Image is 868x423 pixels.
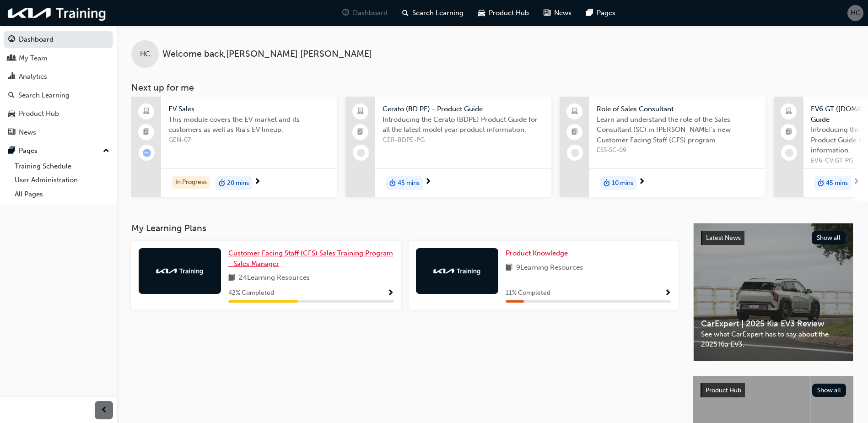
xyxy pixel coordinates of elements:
[219,177,225,189] span: duration-icon
[383,135,544,146] span: CER-BDPE-PG
[847,5,863,21] button: HC
[536,4,579,22] a: news-iconNews
[597,104,758,114] span: Role of Sales Consultant
[227,178,249,189] span: 20 mins
[506,248,571,259] a: Product Knowledge
[168,104,330,114] span: EV Sales
[544,7,550,19] span: news-icon
[597,145,758,156] span: ESS-SC-09
[228,249,393,268] span: Customer Facing Staff (CFS) Sales Training Program - Sales Manager
[228,248,394,269] a: Customer Facing Staff (CFS) Sales Training Program - Sales Manager
[398,178,420,189] span: 45 mins
[786,126,792,138] span: booktick-icon
[638,178,645,186] span: next-icon
[131,223,679,233] h3: My Learning Plans
[4,87,113,104] a: Search Learning
[383,104,544,114] span: Cerato (BD PE) - Product Guide
[506,249,568,257] span: Product Knowledge
[8,36,15,44] span: guage-icon
[168,114,330,135] span: This module covers the EV market and its customers as well as Kia's EV lineup.
[701,329,846,350] span: See what CarExpert has to say about the 2025 Kia EV3.
[506,262,512,274] span: book-icon
[579,4,623,22] a: pages-iconPages
[478,7,485,19] span: car-icon
[786,106,792,118] span: laptop-icon
[143,126,150,138] span: booktick-icon
[254,178,261,186] span: next-icon
[8,92,15,100] span: search-icon
[357,149,365,157] span: learningRecordVerb_NONE-icon
[228,288,274,298] span: 42 % Completed
[851,8,861,18] span: HC
[586,7,593,19] span: pages-icon
[701,383,846,398] a: Product HubShow all
[701,319,846,329] span: CarExpert | 2025 Kia EV3 Review
[560,97,766,197] a: Role of Sales ConsultantLearn and understand the role of the Sales Consultant (SC) in [PERSON_NAM...
[818,177,824,189] span: duration-icon
[19,53,48,64] div: My Team
[571,106,578,118] span: laptop-icon
[597,114,758,146] span: Learn and understand the role of the Sales Consultant (SC) in [PERSON_NAME]'s new Customer Facing...
[8,54,15,63] span: people-icon
[571,149,579,157] span: learningRecordVerb_NONE-icon
[693,223,853,361] a: Latest NewsShow allCarExpert | 2025 Kia EV3 ReviewSee what CarExpert has to say about the 2025 Ki...
[101,405,108,416] span: prev-icon
[357,106,364,118] span: laptop-icon
[4,105,113,122] a: Product Hub
[4,29,113,142] button: DashboardMy TeamAnalyticsSearch LearningProduct HubNews
[604,177,610,189] span: duration-icon
[387,287,394,299] button: Show Progress
[335,4,395,22] a: guage-iconDashboard
[131,97,337,197] a: EV SalesThis module covers the EV market and its customers as well as Kia's EV lineup.GEN-07In Pr...
[383,114,544,135] span: Introducing the Cerato (BDPE) Product Guide for all the latest model year product information.
[597,8,615,18] span: Pages
[162,49,372,60] span: Welcome back , [PERSON_NAME] [PERSON_NAME]
[19,127,36,138] div: News
[140,49,150,60] span: HC
[5,4,110,22] a: kia-training
[812,231,846,244] button: Show all
[103,145,109,157] span: up-icon
[155,266,205,276] img: kia-training
[489,8,529,18] span: Product Hub
[612,178,633,189] span: 10 mins
[228,272,235,284] span: book-icon
[143,149,151,157] span: learningRecordVerb_ATTEMPT-icon
[571,126,578,138] span: booktick-icon
[389,177,396,189] span: duration-icon
[11,159,113,174] a: Training Schedule
[516,262,583,274] span: 9 Learning Resources
[18,90,70,101] div: Search Learning
[812,384,846,397] button: Show all
[143,106,150,118] span: laptop-icon
[4,142,113,159] button: Pages
[172,176,210,189] div: In Progress
[425,178,431,186] span: next-icon
[387,289,394,298] span: Show Progress
[8,73,15,81] span: chart-icon
[353,8,388,18] span: Dashboard
[706,234,741,242] span: Latest News
[554,8,571,18] span: News
[19,71,47,82] div: Analytics
[664,287,671,299] button: Show Progress
[432,266,482,276] img: kia-training
[706,386,741,394] span: Product Hub
[19,146,38,156] div: Pages
[345,97,551,197] a: Cerato (BD PE) - Product GuideIntroducing the Cerato (BDPE) Product Guide for all the latest mode...
[853,178,860,186] span: next-icon
[19,108,59,119] div: Product Hub
[412,8,464,18] span: Search Learning
[357,126,364,138] span: booktick-icon
[11,173,113,187] a: User Administration
[395,4,471,22] a: search-iconSearch Learning
[117,82,868,93] h3: Next up for me
[342,7,349,19] span: guage-icon
[4,68,113,85] a: Analytics
[826,178,848,189] span: 45 mins
[11,187,113,201] a: All Pages
[506,288,550,298] span: 11 % Completed
[785,149,793,157] span: learningRecordVerb_NONE-icon
[8,129,15,137] span: news-icon
[701,231,846,245] a: Latest NewsShow all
